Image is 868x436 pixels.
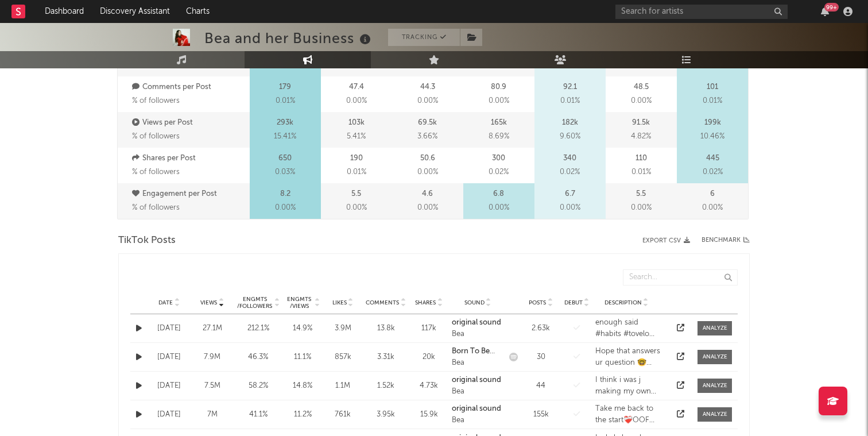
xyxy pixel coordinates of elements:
p: 445 [706,152,719,165]
p: 340 [563,152,576,165]
p: 48.5 [634,80,649,94]
span: Comments [366,299,399,306]
p: 165k [491,116,507,130]
strong: original sound [452,319,501,326]
p: 5.5 [636,187,646,201]
div: [DATE] [150,409,188,420]
p: 199k [704,116,721,130]
a: original soundBea [452,375,503,397]
span: 4.82 % [631,130,651,144]
div: 20k [412,352,446,363]
div: 2.63k [524,323,558,334]
div: 14.9 % [285,323,320,334]
p: 6 [710,187,715,201]
span: 0.01 % [347,165,366,179]
div: 14.8 % [285,380,320,392]
div: Bea [452,357,503,369]
div: 11.1 % [285,352,320,363]
p: 69.5k [418,116,437,130]
p: Engagement per Post [132,187,247,201]
div: Engmts / Views [285,296,313,310]
p: 182k [562,116,578,130]
p: 190 [350,152,363,165]
div: 27.1M [193,323,231,334]
div: Bea and her Business [204,29,374,48]
div: Take me back to the start❤️‍🩹OOF #thescientist #[PERSON_NAME] #cover #fyp [595,403,666,426]
span: Debut [564,299,583,306]
span: Likes [332,299,347,306]
div: 117k [412,323,446,334]
div: enough said #habits #tovelo #cover #fyp [595,317,666,339]
p: 44.3 [420,80,435,94]
button: 99+ [821,7,829,16]
div: [DATE] [150,352,188,363]
span: 0.00 % [417,94,438,108]
div: 99 + [824,3,839,11]
span: 0.00 % [417,201,438,215]
p: 110 [635,152,647,165]
span: 0.02 % [703,165,723,179]
div: 212.1 % [237,323,280,334]
div: Bea [452,329,503,340]
span: 10.46 % [700,130,724,144]
button: Export CSV [642,237,690,244]
span: 9.60 % [560,130,580,144]
p: 47.4 [349,80,364,94]
div: 3.31k [366,352,406,363]
span: 0.00 % [417,165,438,179]
div: I think i was j making my own rhythms up lol #takemetochurch #hozier #cover #fyp [595,375,666,397]
span: 0.00 % [346,94,367,108]
span: 3.66 % [417,130,437,144]
p: Shares per Post [132,152,247,165]
div: [DATE] [150,323,188,334]
span: 15.41 % [274,130,296,144]
span: 0.00 % [275,201,296,215]
input: Search... [623,269,738,285]
p: 8.2 [280,187,290,201]
div: Engmts / Followers [237,296,273,310]
div: Bea [452,386,503,398]
button: Tracking [388,29,460,46]
span: % of followers [132,133,180,140]
div: 7.9M [193,352,231,363]
input: Search for artists [615,5,788,19]
p: 92.1 [563,80,577,94]
span: Views [200,299,217,306]
div: 58.2 % [237,380,280,392]
p: 179 [279,80,291,94]
div: Hope that answers ur question 🤓 #borntobealive #newmusic #fyp [595,346,666,368]
p: 6.8 [493,187,504,201]
p: 6.7 [565,187,575,201]
span: % of followers [132,168,180,176]
p: 5.5 [351,187,361,201]
span: 0.01 % [631,165,651,179]
span: Date [158,299,173,306]
span: 0.00 % [631,201,652,215]
a: Benchmark [702,234,750,248]
p: 91.5k [632,116,650,130]
span: 0.03 % [275,165,295,179]
div: 155k [524,409,558,420]
span: 0.02 % [560,165,580,179]
p: 80.9 [491,80,506,94]
a: Born To Be AliveBea [452,346,503,368]
div: 15.9k [412,409,446,420]
span: 0.00 % [560,201,580,215]
span: 0.00 % [489,201,509,215]
div: [DATE] [150,380,188,392]
p: 50.6 [420,152,435,165]
div: 3.95k [366,409,406,420]
span: Posts [529,299,546,306]
div: 3.9M [325,323,360,334]
p: 103k [348,116,365,130]
p: 300 [492,152,505,165]
a: original soundBea [452,403,503,426]
div: 44 [524,380,558,392]
div: 11.2 % [285,409,320,420]
div: 46.3 % [237,352,280,363]
div: 1.52k [366,380,406,392]
p: 650 [278,152,292,165]
div: 30 [524,352,558,363]
div: 7M [193,409,231,420]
